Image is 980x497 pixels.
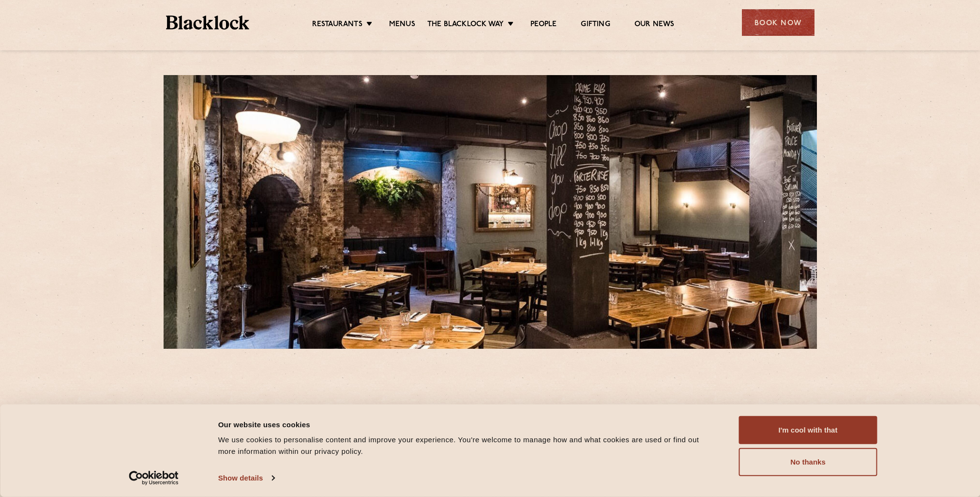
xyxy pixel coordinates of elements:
div: Book Now [742,9,814,36]
div: We use cookies to personalise content and improve your experience. You're welcome to manage how a... [218,434,717,457]
a: Gifting [581,20,610,31]
a: People [530,20,557,31]
a: Show details [218,471,274,485]
img: BL_Textured_Logo-footer-cropped.svg [166,16,250,30]
a: Usercentrics Cookiebot - opens in a new window [111,471,196,485]
a: Menus [389,20,415,31]
a: The Blacklock Way [427,20,504,31]
div: Our website uses cookies [218,419,717,430]
a: Restaurants [312,20,362,31]
button: I'm cool with that [739,416,877,444]
a: Our News [634,20,675,31]
button: No thanks [739,448,877,476]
